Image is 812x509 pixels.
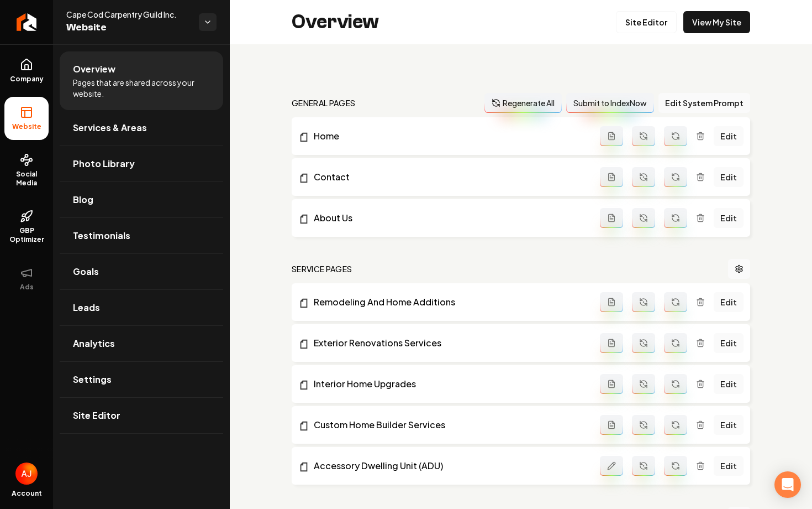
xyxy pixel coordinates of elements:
span: Website [8,122,46,131]
span: Testimonials [73,229,130,242]
span: GBP Optimizer [4,226,49,244]
h2: Overview [292,11,379,33]
a: Social Media [4,144,49,196]
span: Blog [73,193,93,206]
span: Account [12,489,42,498]
a: Testimonials [60,218,223,253]
span: Social Media [4,170,49,188]
a: Analytics [60,326,223,361]
div: Open Intercom Messenger [774,471,801,498]
button: Add admin page prompt [600,292,623,312]
a: Settings [60,362,223,397]
a: About Us [298,211,600,225]
span: Cape Cod Carpentry Guild Inc. [66,9,190,20]
img: Rebolt Logo [17,13,37,31]
span: Overview [73,63,115,76]
span: Photo Library [73,157,135,170]
span: Pages that are shared across your website. [73,77,210,99]
span: Website [66,20,190,35]
a: Accessory Dwelling Unit (ADU) [298,459,600,472]
a: Goals [60,254,223,289]
a: Edit [714,333,744,353]
a: Edit [714,374,744,394]
span: Analytics [73,337,115,350]
a: Site Editor [616,11,677,33]
a: Contact [298,170,600,184]
a: GBP Optimizer [4,201,49,253]
span: Settings [73,373,112,386]
span: Ads [15,283,38,292]
button: Add admin page prompt [600,415,623,435]
a: Services & Areas [60,110,223,146]
button: Submit to IndexNow [566,93,654,113]
a: Blog [60,182,223,217]
button: Ads [4,257,49,300]
button: Regenerate All [484,93,562,113]
a: Leads [60,290,223,325]
a: Edit [714,292,744,312]
button: Edit admin page prompt [600,456,623,476]
img: Austin Jellison [15,463,38,485]
a: Edit [714,456,744,476]
a: Home [298,129,600,143]
button: Add admin page prompt [600,374,623,394]
a: Interior Home Upgrades [298,377,600,391]
button: Add admin page prompt [600,208,623,228]
a: Remodeling And Home Additions [298,295,600,309]
h2: general pages [292,97,356,108]
a: Edit [714,126,744,146]
button: Add admin page prompt [600,126,623,146]
a: View My Site [683,11,750,33]
button: Edit System Prompt [658,93,750,113]
span: Leads [73,301,100,314]
h2: Service Pages [292,263,352,274]
span: Site Editor [73,409,120,422]
a: Company [4,49,49,92]
button: Add admin page prompt [600,167,623,187]
a: Site Editor [60,398,223,433]
span: Goals [73,265,99,278]
a: Photo Library [60,146,223,181]
a: Custom Home Builder Services [298,418,600,432]
a: Exterior Renovations Services [298,336,600,350]
a: Edit [714,208,744,228]
a: Edit [714,415,744,435]
button: Open user button [15,463,38,485]
button: Add admin page prompt [600,333,623,353]
span: Services & Areas [73,121,147,134]
span: Company [6,75,48,84]
a: Edit [714,167,744,187]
